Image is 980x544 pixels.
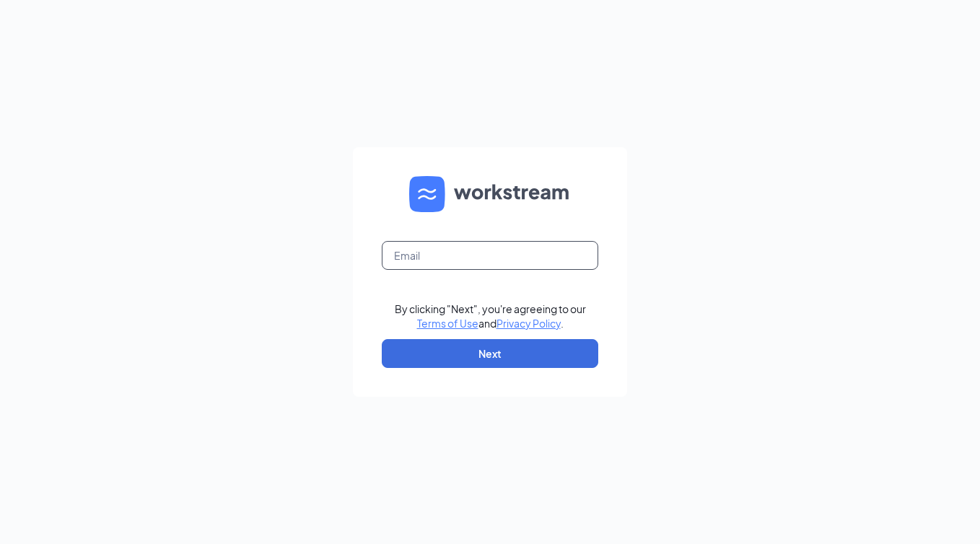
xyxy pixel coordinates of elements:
a: Terms of Use [417,317,478,330]
button: Next [382,339,598,368]
div: By clicking "Next", you're agreeing to our and . [395,302,586,330]
a: Privacy Policy [496,317,561,330]
img: WS logo and Workstream text [409,176,571,212]
input: Email [382,241,598,270]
